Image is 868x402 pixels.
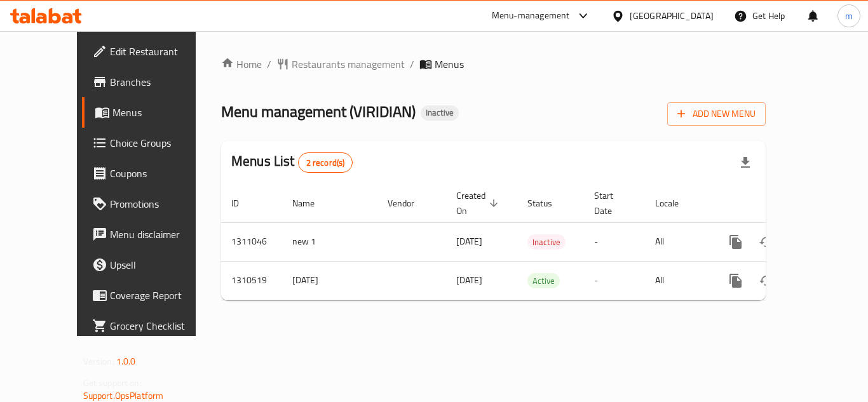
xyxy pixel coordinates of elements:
li: / [410,57,414,72]
span: Name [292,196,331,211]
li: / [267,57,271,72]
div: [GEOGRAPHIC_DATA] [630,9,714,23]
table: enhanced table [221,184,853,300]
a: Coupons [82,158,222,189]
span: Edit Restaurant [110,44,212,59]
td: - [584,222,645,261]
span: Upsell [110,257,212,272]
span: Inactive [421,107,459,118]
span: [DATE] [456,233,482,250]
span: Locale [655,196,695,211]
a: Grocery Checklist [82,311,222,341]
a: Menus [82,97,222,128]
td: - [584,261,645,300]
span: Add New Menu [677,106,756,122]
span: Promotions [110,196,212,211]
span: Get support on: [83,375,142,391]
span: ID [231,196,255,211]
a: Restaurants management [276,57,405,72]
span: Created On [456,188,502,218]
span: 1.0.0 [116,353,136,370]
span: Choice Groups [110,135,212,151]
button: Change Status [751,265,782,296]
a: Home [221,57,262,72]
span: Menus [435,57,464,72]
span: Grocery Checklist [110,318,212,333]
td: 1310519 [221,261,282,300]
a: Coverage Report [82,280,222,311]
a: Edit Restaurant [82,36,222,67]
h2: Menus List [231,152,353,173]
a: Upsell [82,250,222,280]
span: Restaurants management [292,57,405,72]
button: more [721,265,751,296]
a: Choice Groups [82,128,222,158]
div: Export file [730,147,761,178]
td: new 1 [282,222,377,261]
div: Menu-management [492,8,570,23]
div: Inactive [527,234,566,250]
span: Active [527,274,560,288]
a: Promotions [82,189,222,219]
td: 1311046 [221,222,282,261]
span: Coverage Report [110,288,212,303]
a: Menu disclaimer [82,219,222,250]
td: All [645,222,710,261]
td: [DATE] [282,261,377,300]
span: Vendor [388,196,431,211]
td: All [645,261,710,300]
button: Add New Menu [667,102,766,126]
span: Branches [110,74,212,90]
nav: breadcrumb [221,57,766,72]
span: m [845,9,853,23]
th: Actions [710,184,853,223]
span: Menu disclaimer [110,227,212,242]
button: more [721,227,751,257]
button: Change Status [751,227,782,257]
span: Inactive [527,235,566,250]
span: Start Date [594,188,630,218]
span: Menus [112,105,212,120]
span: Status [527,196,569,211]
span: Menu management ( VIRIDIAN ) [221,97,416,126]
div: Active [527,273,560,288]
div: Inactive [421,105,459,121]
span: 2 record(s) [299,157,353,169]
span: [DATE] [456,272,482,288]
span: Coupons [110,166,212,181]
div: Total records count [298,152,353,173]
a: Branches [82,67,222,97]
span: Version: [83,353,114,370]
